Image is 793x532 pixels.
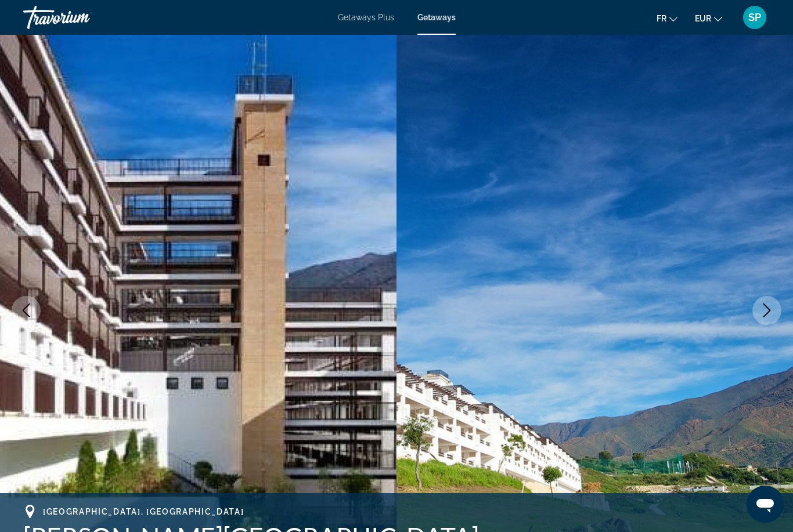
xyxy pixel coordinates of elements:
[12,296,41,325] button: Previous image
[23,2,139,32] a: Travorium
[695,10,722,27] button: Change currency
[657,14,666,23] span: fr
[752,296,781,325] button: Next image
[43,507,244,516] span: [GEOGRAPHIC_DATA], [GEOGRAPHIC_DATA]
[338,13,394,22] a: Getaways Plus
[695,14,711,23] span: EUR
[747,486,784,523] iframe: Bouton de lancement de la fenêtre de messagerie
[740,5,770,30] button: User Menu
[748,12,761,23] span: SP
[657,10,677,27] button: Change language
[417,13,456,22] a: Getaways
